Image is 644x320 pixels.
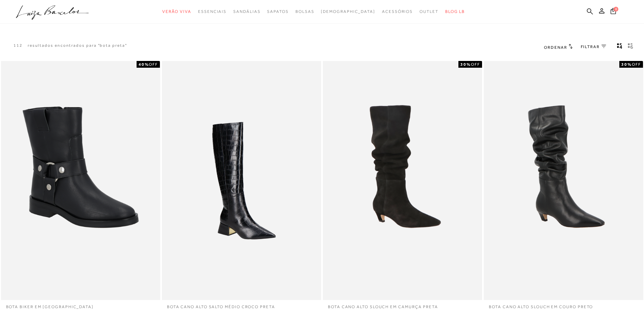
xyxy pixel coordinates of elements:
[198,5,226,18] a: categoryNavScreenReaderText
[295,5,314,18] a: categoryNavScreenReaderText
[2,62,160,299] img: BOTA BIKER EM COURO PRETO
[626,43,635,51] button: gridText6Desc
[324,62,481,299] img: BOTA CANO ALTO SLOUCH EM CAMURÇA PRETA
[162,300,321,310] a: BOTA CANO ALTO SALTO MÉDIO CROCO PRETA
[163,62,320,299] img: BOTA CANO ALTO SALTO MÉDIO CROCO PRETA
[445,9,465,14] span: BLOG LB
[382,5,413,18] a: categoryNavScreenReaderText
[162,9,191,14] span: Verão Viva
[28,43,127,48] : resultados encontrados para "bota preta"
[233,9,260,14] span: Sandálias
[267,5,288,18] a: categoryNavScreenReaderText
[14,43,23,48] p: 112
[420,9,438,14] span: Outlet
[484,300,643,310] a: BOTA CANO ALTO SLOUCH EM COURO PRETO
[267,9,288,14] span: Sapatos
[460,62,471,67] strong: 30%
[139,62,149,67] strong: 40%
[544,45,567,50] span: Ordenar
[162,5,191,18] a: categoryNavScreenReaderText
[233,5,260,18] a: categoryNavScreenReaderText
[1,300,160,310] a: BOTA BIKER EM [GEOGRAPHIC_DATA]
[323,300,482,310] a: BOTA CANO ALTO SLOUCH EM CAMURÇA PRETA
[621,62,632,67] strong: 30%
[471,62,480,67] span: OFF
[321,5,375,18] a: noSubCategoriesText
[382,9,413,14] span: Acessórios
[420,5,438,18] a: categoryNavScreenReaderText
[614,7,618,12] span: 0
[149,62,158,67] span: OFF
[615,43,624,51] button: Mostrar 4 produtos por linha
[295,9,314,14] span: Bolsas
[632,62,641,67] span: OFF
[581,44,600,50] span: FILTRAR
[609,7,618,17] button: 0
[445,5,465,18] a: BLOG LB
[198,9,226,14] span: Essenciais
[484,62,642,299] img: BOTA CANO ALTO SLOUCH EM COURO PRETO
[321,9,375,14] span: [DEMOGRAPHIC_DATA]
